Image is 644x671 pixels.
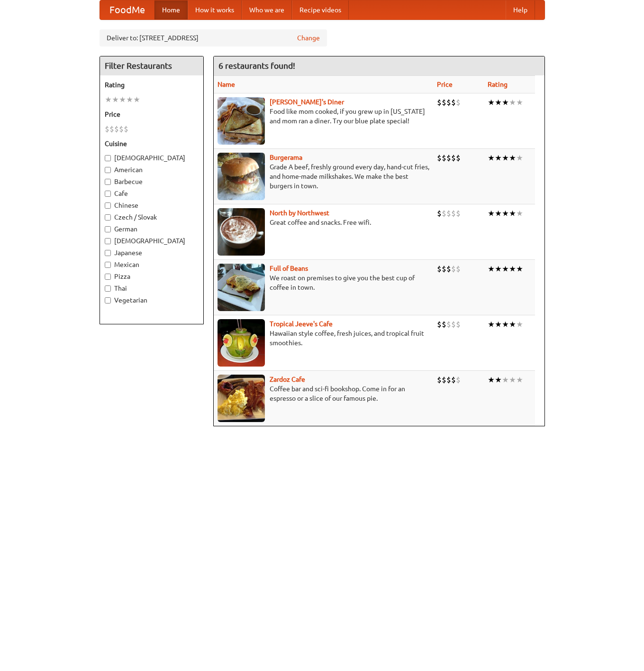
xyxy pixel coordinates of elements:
[442,264,446,274] li: $
[502,153,509,163] li: ★
[242,0,292,19] a: Who we are
[495,208,502,219] li: ★
[437,375,442,385] li: $
[105,212,199,222] label: Czech / Slovak
[270,320,333,328] a: Tropical Jeeve's Cafe
[218,162,429,191] p: Grade A beef, freshly ground every day, hand-cut fries, and home-made milkshakes. We make the bes...
[218,218,429,227] p: Great coffee and snacks. Free wifi.
[488,153,495,163] li: ★
[442,319,446,330] li: $
[488,264,495,274] li: ★
[442,375,446,385] li: $
[509,208,516,219] li: ★
[105,177,199,186] label: Barbecue
[516,208,523,219] li: ★
[105,248,199,257] label: Japanese
[218,319,265,367] img: jeeves.jpg
[456,375,461,385] li: $
[109,124,114,134] li: $
[495,264,502,274] li: ★
[437,208,442,219] li: $
[516,264,523,274] li: ★
[509,97,516,108] li: ★
[451,264,456,274] li: $
[292,0,349,19] a: Recipe videos
[442,153,446,163] li: $
[509,319,516,330] li: ★
[502,208,509,219] li: ★
[446,208,451,219] li: $
[105,110,199,119] h5: Price
[105,153,199,163] label: [DEMOGRAPHIC_DATA]
[105,236,199,246] label: [DEMOGRAPHIC_DATA]
[502,97,509,108] li: ★
[105,201,199,210] label: Chinese
[488,97,495,108] li: ★
[105,238,111,244] input: [DEMOGRAPHIC_DATA]
[451,97,456,108] li: $
[456,97,461,108] li: $
[509,264,516,274] li: ★
[105,139,199,148] h5: Cuisine
[105,284,199,293] label: Thai
[218,97,265,145] img: sallys.jpg
[509,375,516,385] li: ★
[502,319,509,330] li: ★
[218,375,265,422] img: zardoz.jpg
[488,208,495,219] li: ★
[112,94,119,105] li: ★
[451,208,456,219] li: $
[456,208,461,219] li: $
[218,61,295,70] ng-pluralize: 6 restaurants found!
[218,153,265,200] img: burgerama.jpg
[437,97,442,108] li: $
[100,0,154,19] a: FoodMe
[105,260,199,269] label: Mexican
[451,153,456,163] li: $
[218,107,429,126] p: Food like mom cooked, if you grew up in [US_STATE] and mom ran a diner. Try our blue plate special!
[502,264,509,274] li: ★
[495,319,502,330] li: ★
[437,153,442,163] li: $
[218,81,235,88] a: Name
[502,375,509,385] li: ★
[270,265,308,272] a: Full of Beans
[488,81,508,88] a: Rating
[105,214,111,221] input: Czech / Slovak
[270,209,329,217] b: North by Northwest
[437,264,442,274] li: $
[105,224,199,234] label: German
[451,375,456,385] li: $
[154,0,188,19] a: Home
[218,208,265,256] img: north.jpg
[218,273,429,292] p: We roast on premises to give you the best cup of coffee in town.
[446,319,451,330] li: $
[105,202,111,209] input: Chinese
[437,81,453,88] a: Price
[105,250,111,256] input: Japanese
[516,153,523,163] li: ★
[270,154,302,161] a: Burgerama
[133,94,140,105] li: ★
[442,97,446,108] li: $
[516,97,523,108] li: ★
[105,191,111,197] input: Cafe
[488,319,495,330] li: ★
[297,33,320,43] a: Change
[456,153,461,163] li: $
[270,376,305,383] a: Zardoz Cafe
[105,80,199,90] h5: Rating
[105,124,109,134] li: $
[446,375,451,385] li: $
[105,179,111,185] input: Barbecue
[516,375,523,385] li: ★
[218,384,429,403] p: Coffee bar and sci-fi bookshop. Come in for an espresso or a slice of our famous pie.
[105,189,199,198] label: Cafe
[105,295,199,305] label: Vegetarian
[437,319,442,330] li: $
[105,297,111,303] input: Vegetarian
